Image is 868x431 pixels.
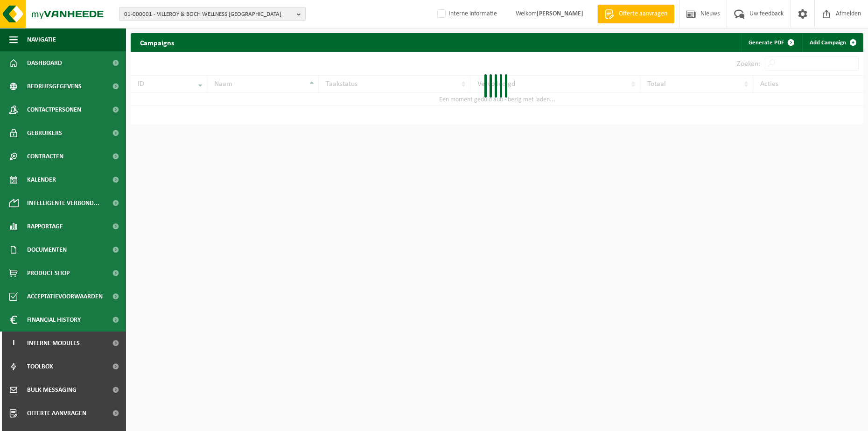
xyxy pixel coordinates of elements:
[616,9,670,19] span: Offerte aanvragen
[27,308,81,332] span: Financial History
[537,10,583,17] strong: [PERSON_NAME]
[119,7,306,21] button: 01-000001 - VILLEROY & BOCH WELLNESS [GEOGRAPHIC_DATA]
[124,7,293,21] span: 01-000001 - VILLEROY & BOCH WELLNESS [GEOGRAPHIC_DATA]
[27,51,62,75] span: Dashboard
[27,355,53,378] span: Toolbox
[27,285,103,308] span: Acceptatievoorwaarden
[435,7,497,21] label: Interne informatie
[27,332,80,355] span: Interne modules
[27,168,56,191] span: Kalender
[27,98,81,121] span: Contactpersonen
[27,28,56,51] span: Navigatie
[27,261,70,285] span: Product Shop
[741,33,800,52] a: Generate PDF
[131,33,183,51] h2: Campaigns
[27,75,82,98] span: Bedrijfsgegevens
[27,378,77,402] span: Bulk Messaging
[597,5,674,23] a: Offerte aanvragen
[27,191,99,215] span: Intelligente verbond...
[27,238,67,261] span: Documenten
[27,121,62,145] span: Gebruikers
[27,215,63,238] span: Rapportage
[27,402,86,425] span: Offerte aanvragen
[9,332,18,355] span: I
[27,145,63,168] span: Contracten
[802,33,862,52] a: Add Campaign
